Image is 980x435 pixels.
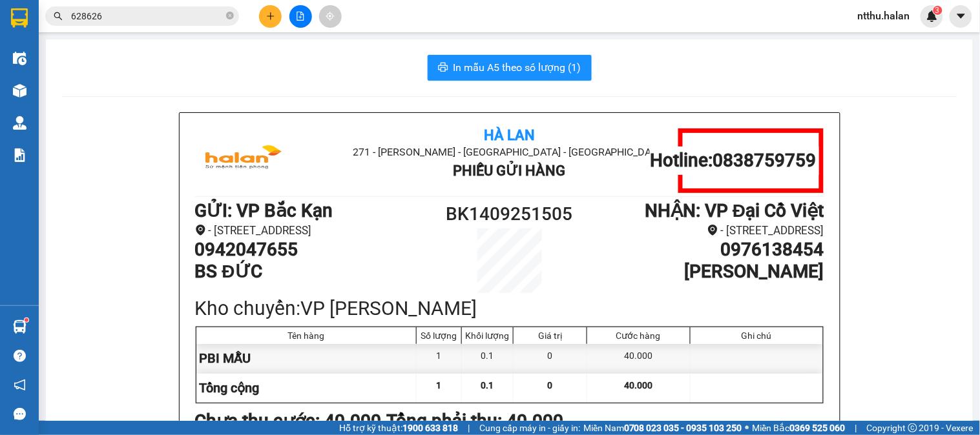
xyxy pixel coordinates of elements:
[16,16,113,81] img: logo.jpg
[588,261,824,283] h1: [PERSON_NAME]
[590,330,686,341] div: Cước hàng
[14,408,26,420] span: message
[289,5,312,28] button: file-add
[417,344,462,373] div: 1
[54,12,63,21] span: search
[14,379,26,391] span: notification
[848,8,921,24] span: ntthu.halan
[195,222,431,239] li: - [STREET_ADDRESS]
[462,344,514,373] div: 0.1
[300,144,719,160] li: 271 - [PERSON_NAME] - [GEOGRAPHIC_DATA] - [GEOGRAPHIC_DATA]
[226,12,234,19] span: close-circle
[955,10,967,22] span: caret-down
[14,350,26,362] span: question-circle
[479,421,580,435] span: Cung cấp máy in - giấy in:
[790,423,846,433] strong: 0369 525 060
[259,5,282,28] button: plus
[387,410,564,432] b: Tổng phải thu: 40.000
[707,225,718,236] span: environment
[326,12,335,21] span: aim
[650,150,816,172] h1: Hotline: 0838759759
[517,330,583,341] div: Giá trị
[420,330,458,341] div: Số lượng
[266,12,275,21] span: plus
[855,421,857,435] span: |
[226,10,234,23] span: close-circle
[645,200,824,221] b: NHẬN : VP Đại Cồ Việt
[16,88,154,109] b: GỬI : VP Bắc Kạn
[195,239,431,261] h1: 0942047655
[745,425,749,430] span: ⚪️
[454,59,581,76] span: In mẫu A5 theo số lượng (1)
[319,5,342,28] button: aim
[200,380,260,396] span: Tổng cộng
[588,222,824,239] li: - [STREET_ADDRESS]
[195,128,292,193] img: logo.jpg
[195,200,333,221] b: GỬI : VP Bắc Kạn
[935,6,940,15] span: 3
[296,12,305,21] span: file-add
[950,5,972,28] button: caret-down
[933,6,943,15] sup: 3
[13,84,26,97] img: warehouse-icon
[694,330,820,341] div: Ghi chú
[196,344,417,373] div: PBI MẪU
[514,344,587,373] div: 0
[587,344,690,373] div: 40.000
[437,380,442,390] span: 1
[195,225,206,236] span: environment
[121,32,540,48] li: 271 - [PERSON_NAME] - [GEOGRAPHIC_DATA] - [GEOGRAPHIC_DATA]
[431,200,589,228] h1: BK1409251505
[339,421,458,435] span: Hỗ trợ kỹ thuật:
[908,423,917,432] span: copyright
[13,116,26,130] img: warehouse-icon
[484,127,535,143] b: Hà Lan
[13,320,26,334] img: warehouse-icon
[11,8,28,28] img: logo-vxr
[624,380,652,390] span: 40.000
[438,62,448,74] span: printer
[25,318,28,322] sup: 1
[13,52,26,65] img: warehouse-icon
[583,421,742,435] span: Miền Nam
[195,410,382,432] b: Chưa thu cước : 40.000
[468,421,470,435] span: |
[13,148,26,162] img: solution-icon
[588,239,824,261] h1: 0976138454
[195,293,824,323] div: Kho chuyển: VP [PERSON_NAME]
[453,163,565,179] b: Phiếu Gửi Hàng
[465,330,510,341] div: Khối lượng
[428,55,592,81] button: printerIn mẫu A5 theo số lượng (1)
[926,10,938,22] img: icon-new-feature
[402,423,458,433] strong: 1900 633 818
[200,330,413,341] div: Tên hàng
[548,380,553,390] span: 0
[753,421,846,435] span: Miền Bắc
[71,9,224,23] input: Tìm tên, số ĐT hoặc mã đơn
[195,261,431,283] h1: BS ĐỨC
[481,380,494,390] span: 0.1
[624,423,742,433] strong: 0708 023 035 - 0935 103 250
